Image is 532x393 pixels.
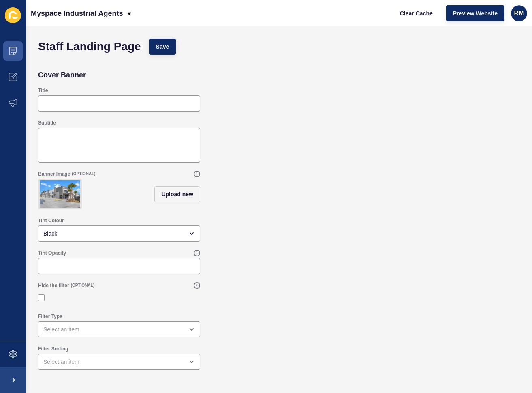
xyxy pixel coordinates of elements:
button: Save [149,39,176,55]
button: Preview Website [446,5,504,21]
label: Subtitle [38,120,56,126]
label: Tint Colour [38,217,64,224]
p: Myspace Industrial Agents [31,3,123,24]
h2: Cover Banner [38,71,86,79]
span: Preview Website [453,9,498,17]
span: (OPTIONAL) [72,171,95,177]
span: (OPTIONAL) [71,283,94,288]
span: RM [514,9,524,17]
label: Filter Sorting [38,346,68,352]
label: Filter Type [38,313,62,320]
span: Clear Cache [400,9,433,17]
div: open menu [38,225,200,242]
div: open menu [38,354,200,370]
h1: Staff Landing Page [38,43,141,51]
button: Clear Cache [393,5,440,21]
img: 9d3fa7885030c06d3a37db0e2ac52ae8.jpg [40,180,80,208]
div: open menu [38,321,200,337]
label: Tint Opacity [38,250,66,256]
button: Upload new [154,186,200,202]
label: Title [38,87,48,94]
span: Upload new [161,190,193,198]
label: Hide the filter [38,282,69,289]
span: Save [156,43,169,51]
label: Banner Image [38,171,70,177]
